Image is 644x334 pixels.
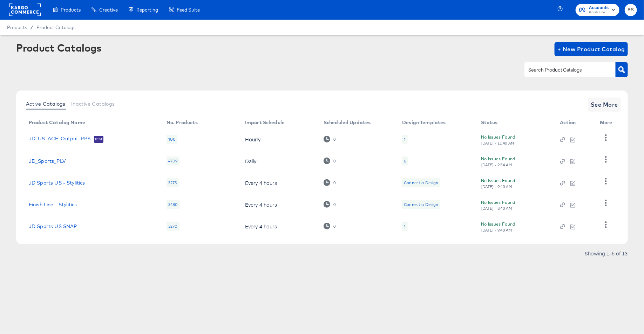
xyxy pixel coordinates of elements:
td: Every 4 hours [239,172,318,194]
th: Status [475,117,555,128]
div: Scheduled Updates [324,120,371,125]
button: AccountsFinish Line [576,4,619,16]
div: 0 [333,137,336,142]
th: More [594,117,621,128]
div: 0 [324,158,336,164]
div: 1 [404,223,406,229]
div: 0 [324,136,336,142]
span: See More [591,100,618,109]
span: Feed Suite [177,7,200,13]
span: Active Catalogs [26,101,66,107]
div: 0 [333,159,336,163]
a: JD_US_ACE_Output_PPS [29,136,90,143]
div: Product Catalogs [16,42,102,53]
th: Action [555,117,595,128]
div: 1 [402,222,407,231]
div: Import Schedule [245,120,285,125]
span: Finish Line [589,10,609,15]
div: Design Templates [402,120,446,125]
div: Product Catalog Name [29,120,85,125]
span: + New Product Catalog [557,44,625,54]
div: 4709 [167,156,179,166]
span: BS [628,6,634,14]
a: JD Sports US SNAP [29,223,77,229]
div: 1 [402,135,407,144]
a: JD Sports US - Stylitics [29,180,85,186]
span: Products [7,25,27,30]
td: Every 4 hours [239,194,318,215]
div: 5270 [167,222,179,231]
td: Daily [239,150,318,172]
span: Reporting [136,7,158,13]
div: 100 [167,135,177,144]
div: Connect a Design [404,202,438,207]
span: Accounts [589,4,609,12]
div: 0 [333,224,336,229]
div: 0 [333,202,336,207]
div: Connect a Design [402,178,440,187]
span: Inactive Catalogs [71,101,115,107]
button: See More [588,98,621,112]
div: 3480 [167,200,180,209]
div: 6 [402,156,408,166]
div: Showing 1–5 of 13 [584,251,628,256]
div: Connect a Design [404,180,438,186]
span: Creative [99,7,118,13]
a: Product Catalogs [36,25,75,30]
input: Search Product Catalogs [527,66,602,74]
div: 6 [404,158,406,164]
a: Finish Line - Stylitics [29,202,77,207]
div: Connect a Design [402,200,440,209]
button: + New Product Catalog [555,42,628,56]
div: 0 [324,223,336,229]
span: Products [61,7,81,13]
div: 0 [324,201,336,208]
span: Test [94,136,103,142]
td: Hourly [239,128,318,150]
div: 1 [404,136,406,142]
div: 0 [333,180,336,185]
td: Every 4 hours [239,215,318,237]
div: No. Products [167,120,198,125]
div: 3275 [167,178,179,187]
a: JD_Sports_PLV [29,158,66,164]
button: BS [625,4,637,16]
div: 0 [324,179,336,186]
span: / [27,25,36,30]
